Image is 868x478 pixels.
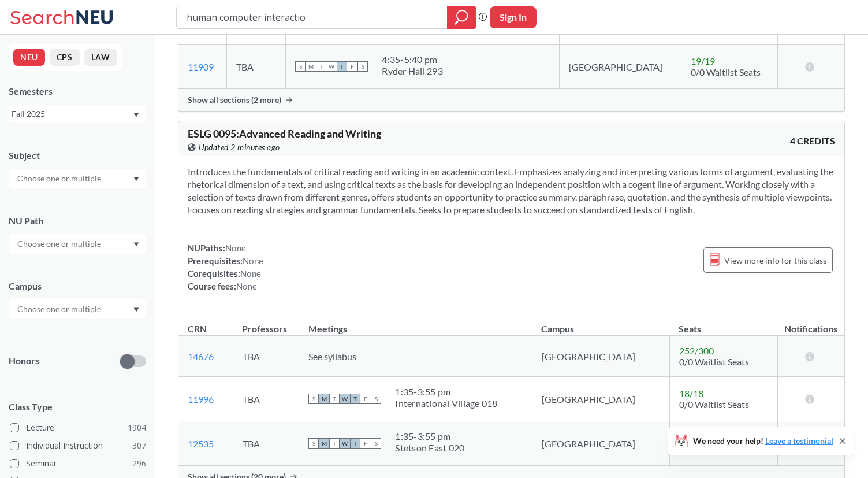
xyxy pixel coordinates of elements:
[236,281,257,291] span: None
[329,438,340,449] span: T
[133,113,139,117] svg: Dropdown arrow
[532,336,669,377] td: [GEOGRAPHIC_DATA]
[132,457,146,470] span: 296
[295,61,306,72] span: S
[188,165,835,216] section: Introduces the fundamentals of critical reading and writing in an academic context. Emphasizes an...
[188,95,281,105] span: Show all sections (2 more)
[9,234,146,254] div: Dropdown arrow
[357,61,368,72] span: S
[382,65,443,77] div: Ryder Hall 293
[9,280,146,292] div: Campus
[691,66,761,77] span: 0/0 Waitlist Seats
[350,394,360,404] span: T
[9,299,146,319] div: Dropdown arrow
[10,420,146,435] label: Lecture
[395,431,464,442] div: 1:35 - 3:55 pm
[50,49,80,66] button: CPS
[10,438,146,453] label: Individual Instruction
[329,394,340,404] span: T
[455,9,468,25] svg: magnifying glass
[308,351,356,362] span: See syllabus
[84,49,117,66] button: LAW
[679,399,749,410] span: 0/0 Waitlist Seats
[693,437,833,445] span: We need your help!
[679,356,749,367] span: 0/0 Waitlist Seats
[447,6,476,29] div: magnifying glass
[532,311,669,336] th: Campus
[691,55,715,66] span: 19 / 19
[9,169,146,188] div: Dropdown arrow
[350,438,360,449] span: T
[128,421,146,434] span: 1904
[188,394,214,405] a: 11996
[360,438,371,449] span: F
[382,54,443,65] div: 4:35 - 5:40 pm
[133,177,139,181] svg: Dropdown arrow
[560,45,681,89] td: [GEOGRAPHIC_DATA]
[188,351,214,362] a: 14676
[12,302,109,316] input: Choose one or multiple
[188,61,214,72] a: 11909
[13,49,45,66] button: NEU
[133,242,139,247] svg: Dropdown arrow
[12,237,109,251] input: Choose one or multiple
[532,377,669,421] td: [GEOGRAPHIC_DATA]
[185,8,439,27] input: Class, professor, course number, "phrase"
[12,172,109,186] input: Choose one or multiple
[233,311,299,336] th: Professors
[188,438,214,449] a: 12535
[188,242,263,292] div: NUPaths: Prerequisites: Corequisites: Course fees:
[319,438,329,449] span: M
[347,61,357,72] span: F
[243,255,263,266] span: None
[188,323,207,335] div: CRN
[337,61,347,72] span: T
[9,401,146,413] span: Class Type
[178,89,844,111] div: Show all sections (2 more)
[326,61,337,72] span: W
[233,421,299,466] td: TBA
[765,436,833,446] a: Leave a testimonial
[12,108,132,120] div: Fall 2025
[233,377,299,421] td: TBA
[319,394,329,404] span: M
[132,439,146,452] span: 307
[9,149,146,162] div: Subject
[308,438,319,449] span: S
[308,394,319,404] span: S
[790,135,835,147] span: 4 CREDITS
[532,421,669,466] td: [GEOGRAPHIC_DATA]
[679,345,714,356] span: 252 / 300
[199,141,280,154] span: Updated 2 minutes ago
[395,386,497,398] div: 1:35 - 3:55 pm
[395,398,497,409] div: International Village 018
[133,307,139,312] svg: Dropdown arrow
[360,394,371,404] span: F
[299,311,532,336] th: Meetings
[225,243,246,253] span: None
[679,388,703,399] span: 18 / 18
[233,336,299,377] td: TBA
[371,438,381,449] span: S
[10,456,146,471] label: Seminar
[306,61,316,72] span: M
[371,394,381,404] span: S
[227,45,286,89] td: TBA
[490,6,537,28] button: Sign In
[340,394,350,404] span: W
[778,311,844,336] th: Notifications
[9,105,146,123] div: Fall 2025Dropdown arrow
[9,85,146,98] div: Semesters
[188,127,381,140] span: ESLG 0095 : Advanced Reading and Writing
[340,438,350,449] span: W
[669,311,778,336] th: Seats
[395,442,464,454] div: Stetson East 020
[9,354,39,368] p: Honors
[724,253,826,268] span: View more info for this class
[9,214,146,227] div: NU Path
[240,268,261,279] span: None
[316,61,326,72] span: T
